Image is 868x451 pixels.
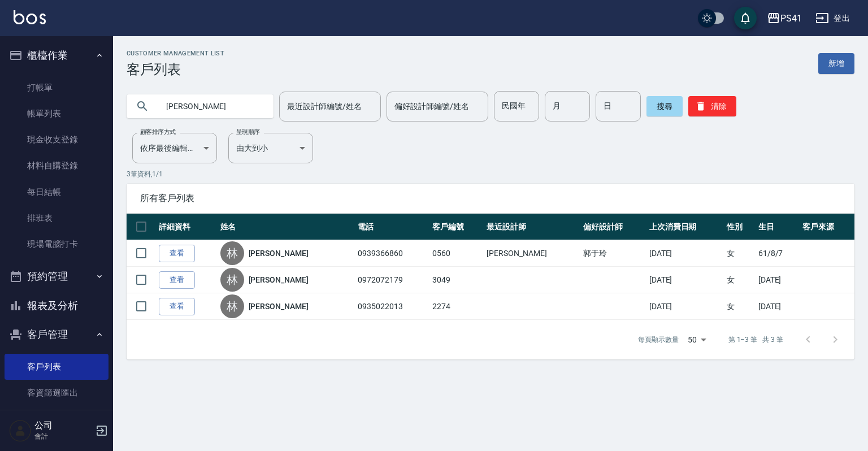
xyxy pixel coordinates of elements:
[355,267,429,293] td: 0972072179
[140,193,841,204] span: 所有客戶列表
[9,419,32,442] img: Person
[818,53,854,74] a: 新增
[5,127,108,153] a: 現金收支登錄
[236,128,260,136] label: 呈現順序
[762,7,806,30] button: PS41
[5,380,108,406] a: 客資篩選匯出
[5,75,108,101] a: 打帳單
[811,8,854,29] button: 登出
[580,214,646,240] th: 偏好設計師
[484,240,580,267] td: [PERSON_NAME]
[228,133,313,163] div: 由大到小
[646,240,724,267] td: [DATE]
[159,245,195,262] a: 查看
[127,62,224,77] h3: 客戶列表
[5,179,108,205] a: 每日結帳
[734,7,757,29] button: save
[159,271,195,289] a: 查看
[683,324,710,355] div: 50
[756,214,800,240] th: 生日
[140,128,176,136] label: 顧客排序方式
[800,214,854,240] th: 客戶來源
[34,420,92,431] h5: 公司
[5,153,108,179] a: 材料自購登錄
[429,214,484,240] th: 客戶編號
[132,133,217,163] div: 依序最後編輯時間
[158,91,264,122] input: 搜尋關鍵字
[5,406,108,432] a: 卡券管理
[5,354,108,380] a: 客戶列表
[429,267,484,293] td: 3049
[5,41,108,70] button: 櫃檯作業
[724,214,756,240] th: 性別
[724,240,756,267] td: 女
[646,267,724,293] td: [DATE]
[580,240,646,267] td: 郭于玲
[249,301,309,312] a: [PERSON_NAME]
[156,214,218,240] th: 詳細資料
[484,214,580,240] th: 最近設計師
[5,291,108,320] button: 報表及分析
[14,10,46,24] img: Logo
[646,214,724,240] th: 上次消費日期
[355,293,429,320] td: 0935022013
[220,268,244,292] div: 林
[355,214,429,240] th: 電話
[724,293,756,320] td: 女
[638,335,679,345] p: 每頁顯示數量
[756,293,800,320] td: [DATE]
[728,335,783,345] p: 第 1–3 筆 共 3 筆
[5,262,108,291] button: 預約管理
[218,214,355,240] th: 姓名
[646,96,683,116] button: 搜尋
[688,96,736,116] button: 清除
[220,241,244,265] div: 林
[5,205,108,231] a: 排班表
[429,240,484,267] td: 0560
[646,293,724,320] td: [DATE]
[756,267,800,293] td: [DATE]
[724,267,756,293] td: 女
[429,293,484,320] td: 2274
[5,101,108,127] a: 帳單列表
[249,248,309,259] a: [PERSON_NAME]
[127,169,854,179] p: 3 筆資料, 1 / 1
[780,11,802,25] div: PS41
[220,294,244,318] div: 林
[5,320,108,349] button: 客戶管理
[127,50,224,57] h2: Customer Management List
[34,431,92,441] p: 會計
[355,240,429,267] td: 0939366860
[756,240,800,267] td: 61/8/7
[159,298,195,315] a: 查看
[249,274,309,285] a: [PERSON_NAME]
[5,231,108,257] a: 現場電腦打卡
